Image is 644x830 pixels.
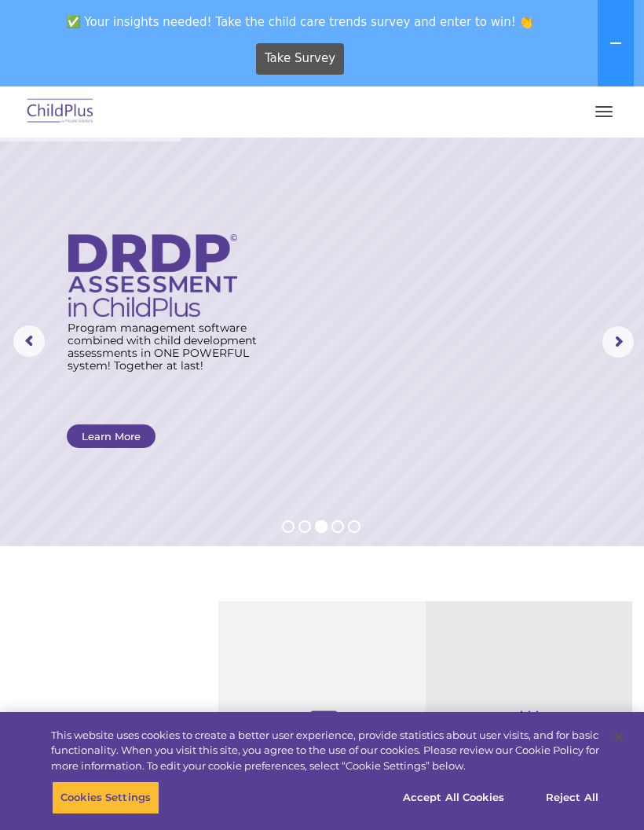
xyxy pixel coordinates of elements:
[68,321,273,372] rs-layer: Program management software combined with child development assessments in ONE POWERFUL system! T...
[394,781,513,814] button: Accept All Cookies
[24,94,97,130] img: ChildPlus by Procare Solutions
[523,781,621,814] button: Reject All
[67,424,156,448] a: Learn More
[602,720,636,755] button: Close
[52,781,159,814] button: Cookies Settings
[51,728,599,774] div: This website uses cookies to create a better user experience, provide statistics about user visit...
[265,45,335,72] span: Take Survey
[256,43,345,75] a: Take Survey
[68,234,237,317] img: DRDP Assessment in ChildPlus
[6,6,595,37] span: ✅ Your insights needed! Take the child care trends survey and enter to win! 👏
